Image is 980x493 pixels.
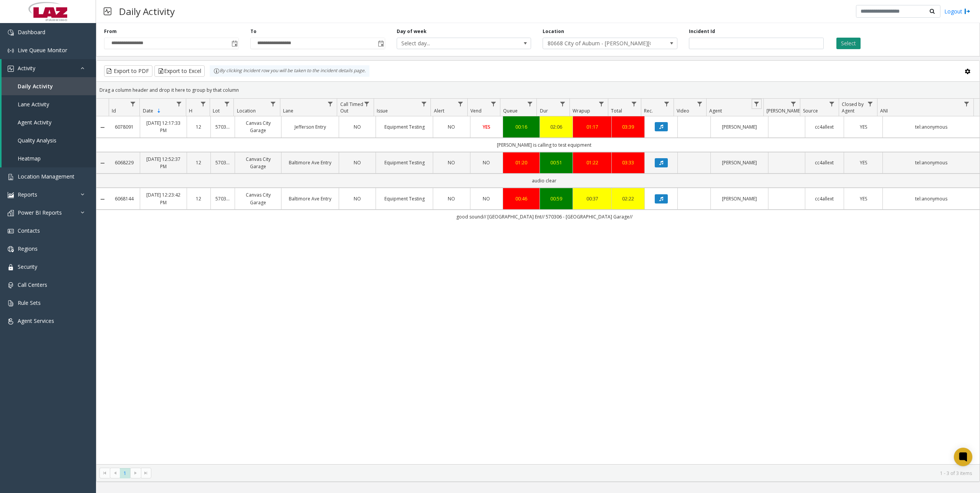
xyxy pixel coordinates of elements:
label: Day of week [397,28,427,35]
span: Power BI Reports [18,209,62,216]
a: Issue Filter Menu [419,99,429,109]
span: Lane [283,108,293,114]
a: Lane Filter Menu [325,99,335,109]
span: Lane Activity [18,101,49,108]
a: Lot Filter Menu [222,99,232,109]
a: Baltimore Ave Entry [286,195,334,202]
button: Select [836,38,861,49]
span: NO [483,195,490,202]
a: 6078091 [113,123,135,131]
a: Closed by Agent Filter Menu [865,99,876,109]
img: 'icon' [8,210,14,216]
a: H Filter Menu [198,99,208,109]
span: 80668 City of Auburn - [PERSON_NAME][GEOGRAPHIC_DATA] [543,38,650,49]
a: Equipment Testing [381,159,429,166]
a: Agent Activity [2,113,96,131]
span: Lot [213,108,220,114]
label: From [104,28,117,35]
img: 'icon' [8,246,14,252]
span: Rec. [644,108,653,114]
span: Call Timed Out [340,101,363,114]
a: YES [849,159,878,166]
a: 02:06 [545,123,568,131]
span: Date [143,108,153,114]
a: Collapse Details [96,196,109,202]
span: Agent [709,108,722,114]
td: audio clear [109,174,980,188]
label: To [250,28,257,35]
label: Incident Id [689,28,715,35]
span: Page 1 [120,468,130,478]
a: 570306 [215,195,230,202]
img: 'icon' [8,66,14,72]
a: Source Filter Menu [826,99,837,109]
div: 00:59 [545,195,568,202]
a: 00:46 [508,195,535,202]
img: logout [964,7,970,15]
a: 12 [192,195,206,202]
span: Wrapup [573,108,590,114]
span: Issue [377,108,388,114]
a: NO [475,159,498,166]
a: Collapse Details [96,160,109,166]
span: Location [237,108,256,114]
span: YES [483,124,490,130]
img: infoIcon.svg [214,68,220,74]
a: 00:51 [545,159,568,166]
span: Toggle popup [376,38,385,49]
a: Equipment Testing [381,195,429,202]
a: 6068229 [113,159,135,166]
div: Data table [96,99,980,464]
a: 570306 [215,159,230,166]
span: Id [112,108,116,114]
div: 01:20 [508,159,535,166]
span: Dashboard [18,28,45,36]
a: Quality Analysis [2,131,96,149]
a: YES [849,195,878,202]
a: Video Filter Menu [694,99,705,109]
a: [PERSON_NAME] [715,159,763,166]
a: 12 [192,159,206,166]
a: cc4allext [810,195,839,202]
a: Id Filter Menu [127,99,138,109]
a: NO [475,195,498,202]
a: Activity [2,59,96,77]
span: Regions [18,245,38,252]
a: Vend Filter Menu [488,99,498,109]
a: YES [475,123,498,131]
a: 03:39 [616,123,640,131]
a: 03:33 [616,159,640,166]
span: Agent Services [18,317,54,324]
span: Dur [540,108,548,114]
h3: Daily Activity [115,2,179,21]
div: 00:16 [508,123,535,131]
div: Drag a column header and drop it here to group by that column [96,83,980,97]
a: [DATE] 12:23:42 PM [145,191,182,206]
span: Toggle popup [230,38,238,49]
a: 02:22 [616,195,640,202]
a: [PERSON_NAME] [715,195,763,202]
a: 01:17 [578,123,607,131]
span: Live Queue Monitor [18,46,67,54]
span: YES [860,195,867,202]
span: Rule Sets [18,299,41,306]
a: 00:37 [578,195,607,202]
span: Daily Activity [18,83,53,90]
a: NO [344,123,371,131]
a: Jefferson Entry [286,123,334,131]
a: Daily Activity [2,77,96,95]
img: pageIcon [104,2,111,21]
span: Vend [470,108,482,114]
span: H [189,108,192,114]
a: [DATE] 12:17:33 PM [145,119,182,134]
a: cc4allext [810,159,839,166]
a: Rec. Filter Menu [662,99,672,109]
td: good sound// [GEOGRAPHIC_DATA] Ent// 570306 - [GEOGRAPHIC_DATA] Garage// [109,210,980,223]
a: Collapse Details [96,124,109,131]
label: Location [543,28,564,35]
img: 'icon' [8,282,14,288]
a: Call Timed Out Filter Menu [362,99,372,109]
